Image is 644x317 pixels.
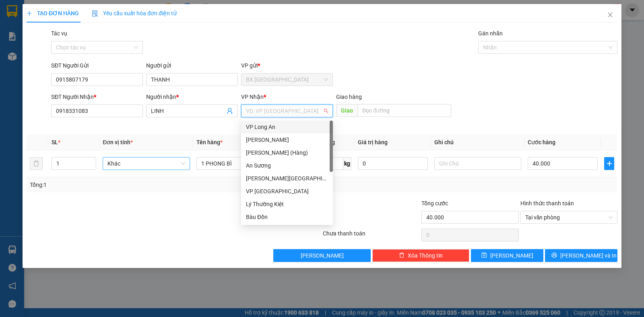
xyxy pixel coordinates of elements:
[51,92,143,101] div: SĐT Người Nhận
[431,135,524,150] th: Ghi chú
[246,213,328,221] div: Bàu Đồn
[481,252,487,259] span: save
[51,30,67,37] label: Tác vụ
[52,139,58,145] span: SL
[241,146,333,159] div: Mỹ Hương (Hàng)
[599,4,621,27] button: Close
[551,252,557,259] span: printer
[358,157,428,170] input: 0
[336,94,362,100] span: Giao hàng
[478,30,503,37] label: Gán nhãn
[604,157,614,170] button: plus
[372,249,469,262] button: deleteXóa Thông tin
[246,74,328,86] span: BX Tân Châu
[227,108,233,114] span: user-add
[322,229,421,243] div: Chưa thanh toán
[196,157,283,170] input: VD: Bàn, Ghế
[273,249,370,262] button: [PERSON_NAME]
[358,139,388,145] span: Giá trị hàng
[528,139,555,145] span: Cước hàng
[241,172,333,185] div: Dương Minh Châu
[241,94,264,100] span: VP Nhận
[241,133,333,146] div: Mỹ Hương
[399,252,405,259] span: delete
[51,61,143,70] div: SĐT Người Gửi
[30,180,249,189] div: Tổng: 1
[246,200,328,209] div: Lý Thường Kiệt
[421,200,448,207] span: Tổng cước
[27,10,79,16] span: TẠO ĐƠN HÀNG
[246,187,328,196] div: VP [GEOGRAPHIC_DATA]
[241,121,333,133] div: VP Long An
[605,160,614,167] span: plus
[30,157,43,170] button: delete
[92,10,177,16] span: Yêu cầu xuất hóa đơn điện tử
[103,139,133,145] span: Đơn vị tính
[301,251,344,260] span: [PERSON_NAME]
[408,251,443,260] span: Xóa Thông tin
[246,161,328,170] div: An Sương
[146,92,238,101] div: Người nhận
[490,251,533,260] span: [PERSON_NAME]
[107,157,185,170] span: Khác
[545,249,617,262] button: printer[PERSON_NAME] và In
[246,135,328,144] div: [PERSON_NAME]
[92,10,98,17] img: icon
[336,104,357,117] span: Giao
[241,185,333,198] div: VP Tân Bình
[560,251,617,260] span: [PERSON_NAME] và In
[471,249,543,262] button: save[PERSON_NAME]
[434,157,521,170] input: Ghi Chú
[343,157,351,170] span: kg
[196,139,223,145] span: Tên hàng
[241,198,333,211] div: Lý Thường Kiệt
[241,159,333,172] div: An Sương
[357,104,452,117] input: Dọc đường
[246,148,328,157] div: [PERSON_NAME] (Hàng)
[241,61,333,70] div: VP gửi
[246,174,328,183] div: [PERSON_NAME][GEOGRAPHIC_DATA]
[241,211,333,223] div: Bàu Đồn
[525,211,613,223] span: Tại văn phòng
[246,123,328,131] div: VP Long An
[241,118,333,127] div: Văn phòng không hợp lệ
[520,200,574,207] label: Hình thức thanh toán
[146,61,238,70] div: Người gửi
[27,10,32,16] span: plus
[607,12,613,18] span: close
